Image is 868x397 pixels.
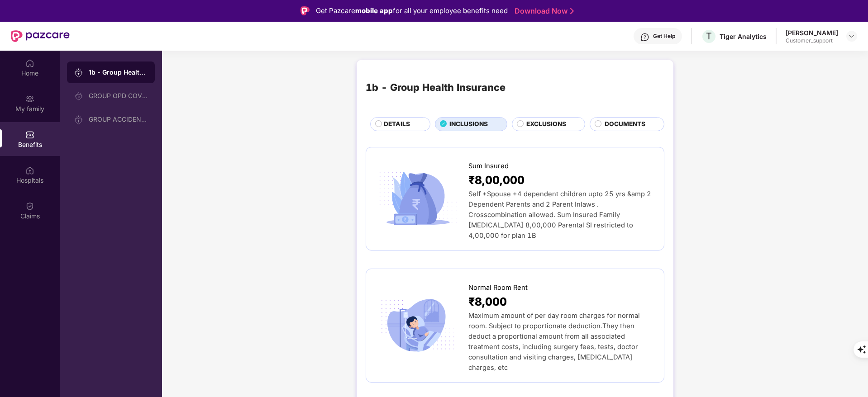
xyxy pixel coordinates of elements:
img: Stroke [570,6,574,16]
img: svg+xml;base64,PHN2ZyBpZD0iRHJvcGRvd24tMzJ4MzIiIHhtbG5zPSJodHRwOi8vd3d3LnczLm9yZy8yMDAwL3N2ZyIgd2... [848,33,855,40]
span: EXCLUSIONS [526,119,566,129]
img: svg+xml;base64,PHN2ZyB3aWR0aD0iMjAiIGhlaWdodD0iMjAiIHZpZXdCb3g9IjAgMCAyMCAyMCIgZmlsbD0ibm9uZSIgeG... [74,115,83,124]
span: INCLUSIONS [449,119,488,129]
span: ₹8,00,000 [468,171,525,189]
strong: mobile app [355,6,393,15]
span: T [706,31,712,42]
div: Customer_support [786,37,838,44]
img: icon [375,169,461,228]
div: Get Help [653,33,675,40]
div: 1b - Group Health Insurance [366,80,506,95]
span: DOCUMENTS [605,119,645,129]
a: Download Now [515,6,571,16]
span: Self +Spouse +4 dependent children upto 25 yrs &amp 2 Dependent Parents and 2 Parent Inlaws . Cro... [468,190,651,240]
img: svg+xml;base64,PHN2ZyBpZD0iQmVuZWZpdHMiIHhtbG5zPSJodHRwOi8vd3d3LnczLm9yZy8yMDAwL3N2ZyIgd2lkdGg9Ij... [25,130,34,139]
span: Normal Room Rent [468,283,528,293]
div: Tiger Analytics [720,32,767,41]
img: svg+xml;base64,PHN2ZyB3aWR0aD0iMjAiIGhlaWdodD0iMjAiIHZpZXdCb3g9IjAgMCAyMCAyMCIgZmlsbD0ibm9uZSIgeG... [74,92,83,101]
img: New Pazcare Logo [11,30,70,42]
span: Maximum amount of per day room charges for normal room. Subject to proportionate deduction.They t... [468,312,640,372]
div: 1b - Group Health Insurance [89,68,148,77]
img: svg+xml;base64,PHN2ZyB3aWR0aD0iMjAiIGhlaWdodD0iMjAiIHZpZXdCb3g9IjAgMCAyMCAyMCIgZmlsbD0ibm9uZSIgeG... [25,95,34,104]
span: ₹8,000 [468,293,507,311]
img: svg+xml;base64,PHN2ZyBpZD0iSG9tZSIgeG1sbnM9Imh0dHA6Ly93d3cudzMub3JnLzIwMDAvc3ZnIiB3aWR0aD0iMjAiIG... [25,59,34,68]
div: [PERSON_NAME] [786,28,838,37]
div: GROUP ACCIDENTAL INSURANCE [89,116,148,123]
div: GROUP OPD COVER [89,92,148,99]
span: Sum Insured [468,161,509,171]
img: svg+xml;base64,PHN2ZyBpZD0iQ2xhaW0iIHhtbG5zPSJodHRwOi8vd3d3LnczLm9yZy8yMDAwL3N2ZyIgd2lkdGg9IjIwIi... [25,202,34,211]
img: Logo [300,6,310,15]
div: Get Pazcare for all your employee benefits need [316,5,508,16]
img: icon [375,296,461,355]
img: svg+xml;base64,PHN2ZyB3aWR0aD0iMjAiIGhlaWdodD0iMjAiIHZpZXdCb3g9IjAgMCAyMCAyMCIgZmlsbD0ibm9uZSIgeG... [74,68,83,77]
img: svg+xml;base64,PHN2ZyBpZD0iSG9zcGl0YWxzIiB4bWxucz0iaHR0cDovL3d3dy53My5vcmcvMjAwMC9zdmciIHdpZHRoPS... [25,166,34,175]
span: DETAILS [384,119,410,129]
img: svg+xml;base64,PHN2ZyBpZD0iSGVscC0zMngzMiIgeG1sbnM9Imh0dHA6Ly93d3cudzMub3JnLzIwMDAvc3ZnIiB3aWR0aD... [640,33,649,42]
